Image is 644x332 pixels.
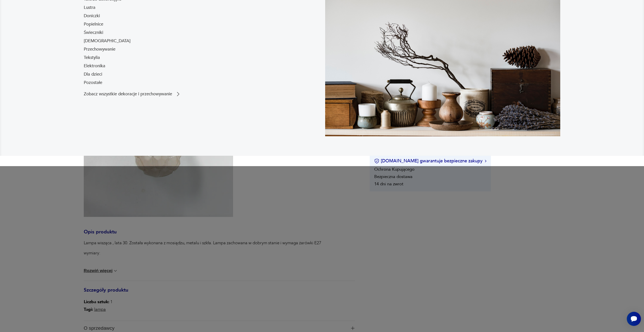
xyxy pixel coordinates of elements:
a: Tekstylia [84,55,100,61]
a: Pozostałe [84,80,102,86]
a: Zobacz wszystkie dekoracje i przechowywanie [84,91,181,97]
a: Elektronika [84,63,105,69]
a: [DEMOGRAPHIC_DATA] [84,38,131,44]
iframe: Smartsupp widget button [627,312,641,326]
a: Dla dzieci [84,71,102,77]
img: Ikona strzałki w prawo [485,160,486,162]
button: [DOMAIN_NAME] gwarantuje bezpieczne zakupy [374,158,486,164]
a: Popielnice [84,21,103,27]
a: Doniczki [84,13,100,19]
a: Świeczniki [84,30,103,36]
p: Zobacz wszystkie dekoracje i przechowywanie [84,92,172,96]
img: Ikona certyfikatu [374,159,379,164]
a: Przechowywanie [84,46,115,52]
a: Lustra [84,5,95,11]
